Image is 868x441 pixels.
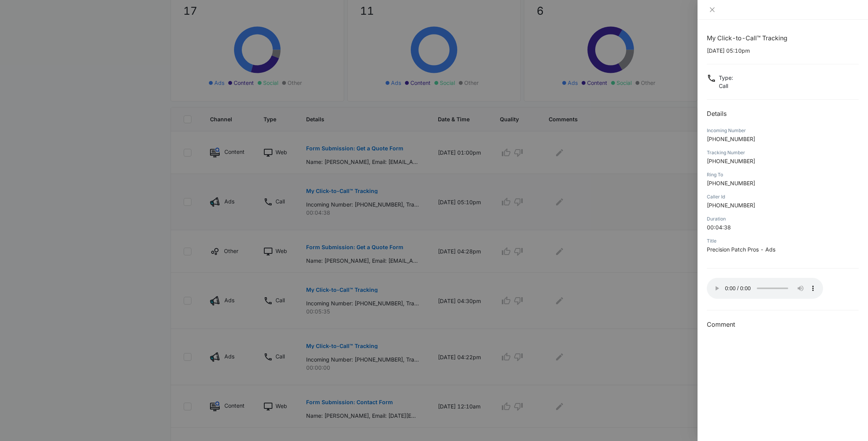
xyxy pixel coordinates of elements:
div: Caller Id [707,193,859,200]
span: close [709,7,715,13]
h1: My Click-to-Call™ Tracking [707,33,859,43]
div: Incoming Number [707,127,859,134]
p: Call [719,82,733,90]
div: Title [707,238,859,245]
span: Precision Patch Pros - Ads [707,246,775,253]
p: Type : [719,74,733,82]
p: [DATE] 05:10pm [707,47,859,55]
div: Ring To [707,171,859,178]
span: [PHONE_NUMBER] [707,136,755,142]
button: Close [707,6,718,13]
span: [PHONE_NUMBER] [707,180,755,186]
audio: Your browser does not support the audio tag. [707,278,823,299]
div: Duration [707,215,859,222]
h3: Comment [707,320,859,329]
div: Tracking Number [707,149,859,156]
span: [PHONE_NUMBER] [707,202,755,208]
span: [PHONE_NUMBER] [707,158,755,164]
span: 00:04:38 [707,224,731,231]
h2: Details [707,109,859,118]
